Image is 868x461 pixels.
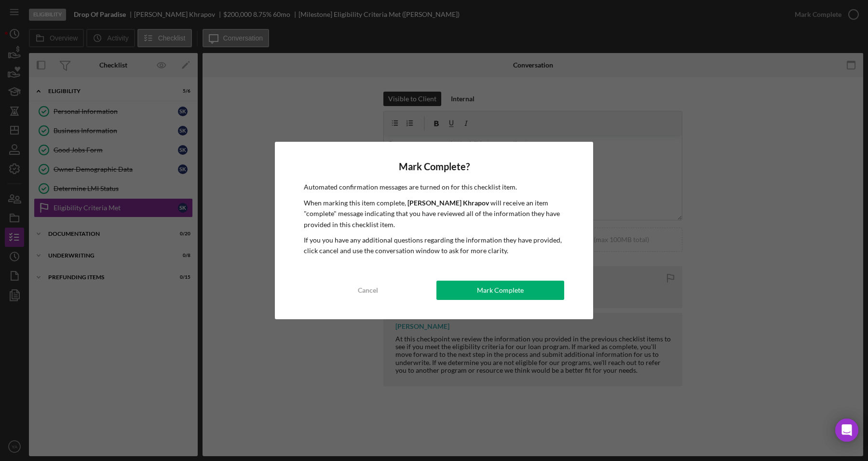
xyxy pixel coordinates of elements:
[304,281,432,300] button: Cancel
[835,419,858,442] div: Open Intercom Messenger
[304,182,564,192] p: Automated confirmation messages are turned on for this checklist item.
[477,281,524,300] div: Mark Complete
[358,281,378,300] div: Cancel
[304,161,564,172] h4: Mark Complete?
[304,235,564,257] p: If you you have any additional questions regarding the information they have provided, click canc...
[436,281,564,300] button: Mark Complete
[407,199,489,207] b: [PERSON_NAME] Khrapov
[304,198,564,230] p: When marking this item complete, will receive an item "complete" message indicating that you have...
